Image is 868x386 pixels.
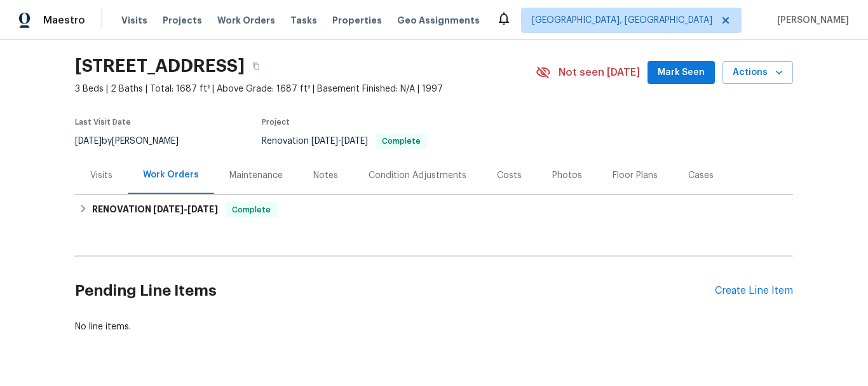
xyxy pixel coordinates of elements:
span: [DATE] [75,137,102,146]
span: Renovation [262,137,427,146]
span: Geo Assignments [397,14,480,27]
span: 3 Beds | 2 Baths | Total: 1687 ft² | Above Grade: 1687 ft² | Basement Finished: N/A | 1997 [75,83,536,95]
span: Visits [121,14,147,27]
div: Floor Plans [613,169,658,182]
span: Maestro [43,14,85,27]
span: Last Visit Date [75,118,131,126]
span: [DATE] [187,205,218,214]
span: - [153,205,218,214]
h2: [STREET_ADDRESS] [75,60,245,72]
span: [GEOGRAPHIC_DATA], [GEOGRAPHIC_DATA] [532,14,712,27]
div: Visits [90,169,112,182]
span: [DATE] [341,137,368,146]
span: Actions [733,65,783,81]
div: Notes [313,169,338,182]
div: Condition Adjustments [369,169,466,182]
span: Project [262,118,290,126]
span: Properties [332,14,382,27]
button: Actions [722,61,793,85]
div: Maintenance [229,169,283,182]
span: Complete [377,137,426,145]
div: No line items. [75,321,793,333]
div: RENOVATION [DATE]-[DATE]Complete [75,195,793,225]
span: [DATE] [311,137,338,146]
div: by [PERSON_NAME] [75,134,194,149]
div: Cases [688,169,714,182]
span: [DATE] [153,205,184,214]
div: Create Line Item [715,285,793,297]
div: Photos [552,169,582,182]
h6: RENOVATION [92,202,218,217]
h2: Pending Line Items [75,261,715,321]
span: Mark Seen [658,65,705,81]
div: Work Orders [143,169,199,181]
span: Complete [227,203,276,216]
button: Mark Seen [648,61,715,85]
span: Projects [163,14,202,27]
span: [PERSON_NAME] [772,14,849,27]
div: Costs [497,169,522,182]
span: Not seen [DATE] [559,66,640,79]
span: Work Orders [217,14,275,27]
span: - [311,137,368,146]
span: Tasks [290,16,317,25]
